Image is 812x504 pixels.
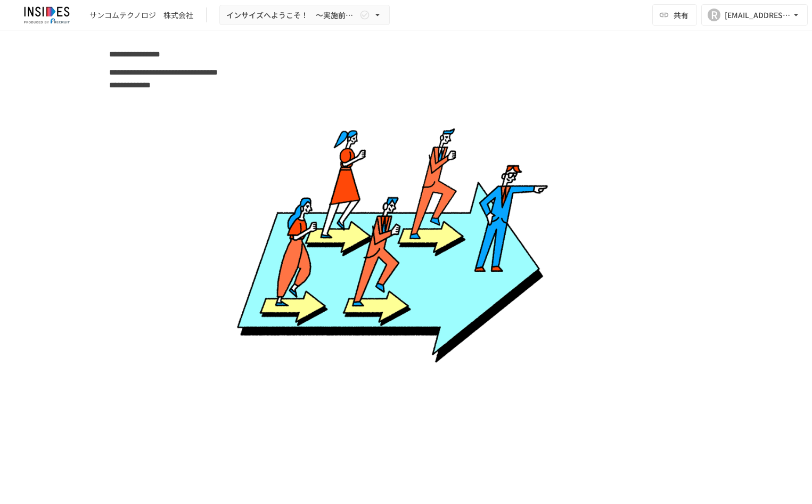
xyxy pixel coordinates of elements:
[13,6,81,23] img: JmGSPSkPjKwBq77AtHmwC7bJguQHJlCRQfAXtnx4WuV
[701,4,808,26] button: R[EMAIL_ADDRESS][DOMAIN_NAME]
[89,10,193,21] div: サンコムテクノロジ 株式会社
[652,4,697,26] button: 共有
[708,9,720,21] div: R
[674,9,688,21] span: 共有
[725,9,791,22] div: [EMAIL_ADDRESS][DOMAIN_NAME]
[109,115,703,376] img: eRAtXPo2qKAVvBRe95c3Z0Ah9Orkxx5f0heTrGjd8sb
[226,9,357,22] span: インサイズへようこそ！ ～実施前のご案内～
[219,5,390,26] button: インサイズへようこそ！ ～実施前のご案内～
